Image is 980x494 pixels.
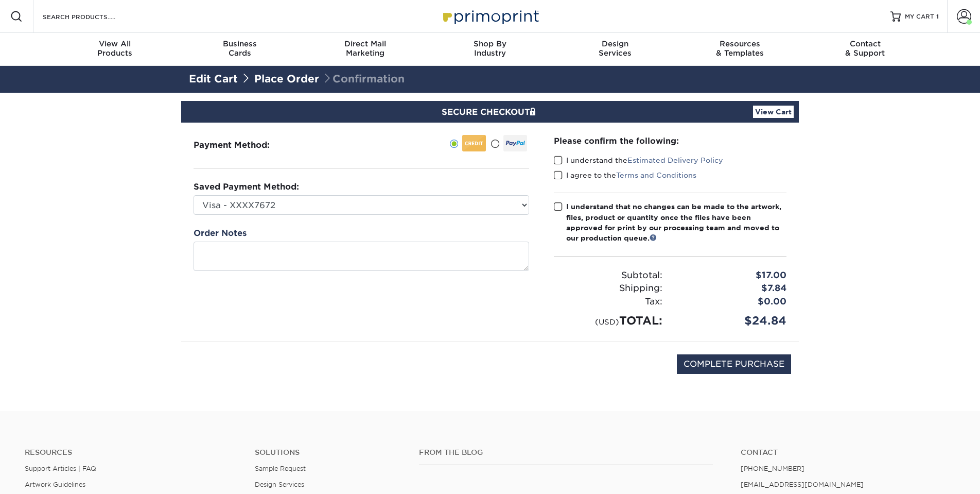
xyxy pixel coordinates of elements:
a: Sample Request [255,465,306,472]
div: Shipping: [546,282,670,295]
div: Cards [178,39,303,58]
div: $7.84 [670,282,794,295]
span: 1 [936,13,939,20]
span: View All [52,39,178,48]
h4: Solutions [255,448,404,457]
span: Confirmation [322,73,405,85]
div: Services [552,39,677,58]
div: Products [52,39,178,58]
label: I agree to the [554,170,696,180]
h4: From the Blog [419,448,713,457]
a: Design Services [255,481,304,488]
a: Contact& Support [802,33,927,66]
label: I understand the [554,155,723,165]
div: $17.00 [670,269,794,282]
a: [EMAIL_ADDRESS][DOMAIN_NAME] [741,481,864,488]
a: View Cart [753,106,794,118]
span: SECURE CHECKOUT [442,107,538,117]
span: Shop By [428,39,553,48]
div: I understand that no changes can be made to the artwork, files, product or quantity once the file... [566,201,786,244]
div: Industry [428,39,553,58]
a: [PHONE_NUMBER] [741,465,804,472]
a: Shop ByIndustry [428,33,553,66]
span: Business [178,39,303,48]
a: Place Order [254,73,319,85]
span: Design [552,39,677,48]
div: & Support [802,39,927,58]
input: SEARCH PRODUCTS..... [42,10,142,23]
a: Terms and Conditions [616,171,696,179]
div: & Templates [677,39,802,58]
a: Support Articles | FAQ [25,465,96,472]
div: TOTAL: [546,312,670,329]
a: Artwork Guidelines [25,481,85,488]
div: $0.00 [670,295,794,309]
a: View AllProducts [52,33,178,66]
span: MY CART [905,12,934,21]
a: Direct MailMarketing [303,33,428,66]
div: Tax: [546,295,670,309]
a: Estimated Delivery Policy [627,156,723,164]
a: Edit Cart [189,73,238,85]
div: Marketing [303,39,428,58]
h3: Payment Method: [194,140,295,150]
span: Contact [802,39,927,48]
label: Order Notes [194,227,247,240]
img: Primoprint [439,5,541,27]
div: Please confirm the following: [554,135,786,147]
label: Saved Payment Method: [194,181,299,193]
h4: Resources [25,448,239,457]
input: COMPLETE PURCHASE [677,354,791,374]
a: Resources& Templates [677,33,802,66]
span: Direct Mail [303,39,428,48]
small: (USD) [595,317,619,326]
span: Resources [677,39,802,48]
a: DesignServices [552,33,677,66]
a: Contact [741,448,955,457]
div: $24.84 [670,312,794,329]
div: Subtotal: [546,269,670,282]
a: BusinessCards [178,33,303,66]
